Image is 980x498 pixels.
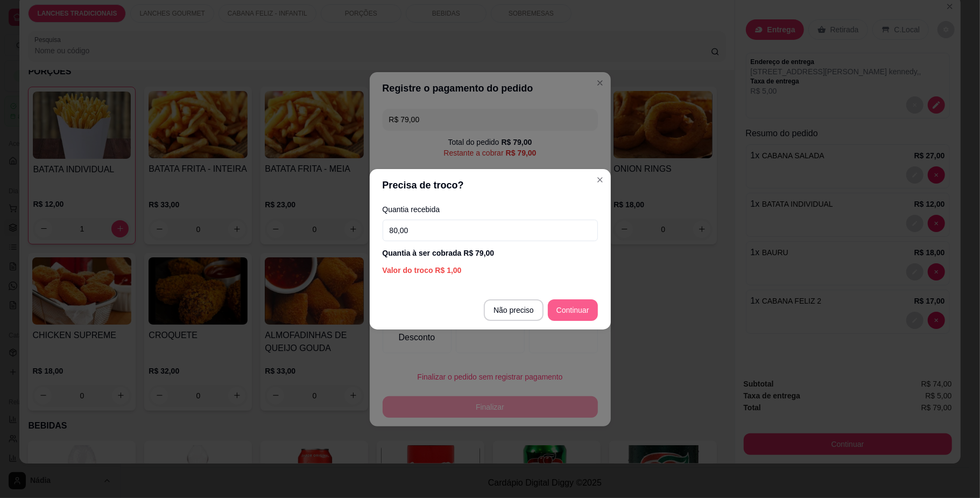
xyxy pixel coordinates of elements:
[370,169,611,201] header: Precisa de troco?
[383,248,598,258] div: Quantia à ser cobrada R$ 79,00
[383,265,598,276] div: Valor do troco R$ 1,00
[591,171,609,188] button: Close
[383,206,598,213] label: Quantia recebida
[548,299,598,321] button: Continuar
[484,299,544,321] button: Não preciso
